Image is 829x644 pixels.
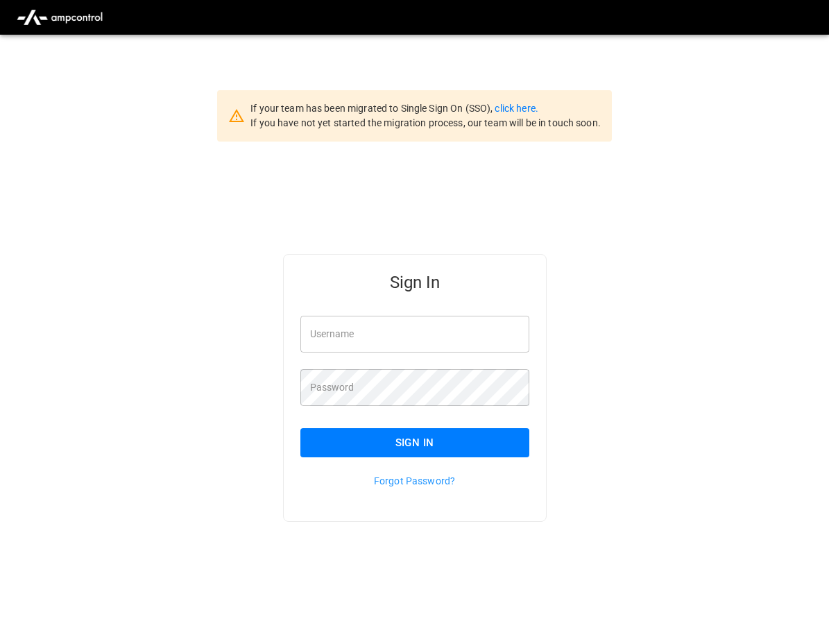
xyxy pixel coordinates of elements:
[250,103,495,114] span: If your team has been migrated to Single Sign On (SSO),
[300,271,529,294] h5: Sign In
[11,4,108,31] img: ampcontrol.io logo
[495,103,538,114] a: click here.
[300,428,529,457] button: Sign In
[250,117,601,128] span: If you have not yet started the migration process, our team will be in touch soon.
[300,474,529,488] p: Forgot Password?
